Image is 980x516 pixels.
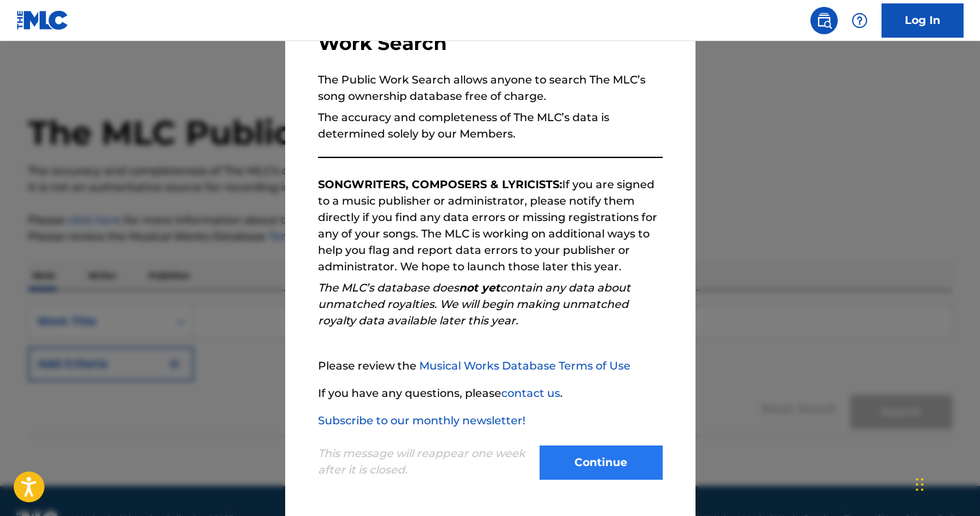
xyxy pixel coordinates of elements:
[318,72,663,105] p: The Public Work Search allows anyone to search The MLC’s song ownership database free of charge.
[851,12,868,29] img: help
[501,387,560,400] a: contact us
[816,12,832,29] img: search
[419,359,631,372] a: Musical Works Database Terms of Use
[318,177,663,275] p: If you are signed to a music publisher or administrator, please notify them directly if you find ...
[318,358,663,374] p: Please review the
[459,281,500,294] strong: not yet
[318,178,562,191] strong: SONGWRITERS, COMPOSERS & LYRICISTS:
[318,446,531,478] p: This message will reappear one week after it is closed.
[810,7,838,34] a: Public Search
[882,3,964,38] a: Log In
[318,414,525,427] a: Subscribe to our monthly newsletter!
[916,464,924,505] div: Drag
[16,10,69,30] img: MLC Logo
[318,109,663,142] p: The accuracy and completeness of The MLC’s data is determined solely by our Members.
[318,385,663,402] p: If you have any questions, please .
[318,281,631,327] em: The MLC’s database does contain any data about unmatched royalties. We will begin making unmatche...
[540,446,663,480] button: Continue
[912,450,980,516] iframe: Chat Widget
[846,7,873,34] div: Help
